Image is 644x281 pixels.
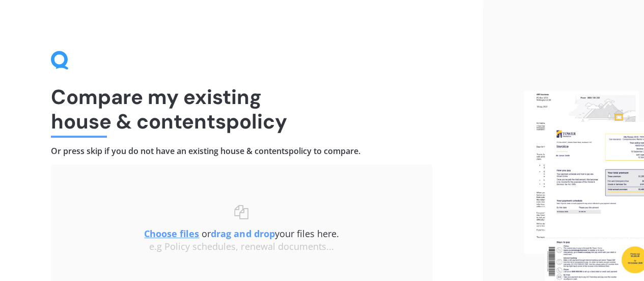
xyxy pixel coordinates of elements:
[144,227,339,240] span: or your files here.
[71,241,412,252] div: e.g Policy schedules, renewal documents...
[51,85,432,134] h1: Compare my existing house & contents policy
[144,227,199,240] u: Choose files
[211,227,274,240] b: drag and drop
[51,146,432,157] h4: Or press skip if you do not have an existing house & contents policy to compare.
